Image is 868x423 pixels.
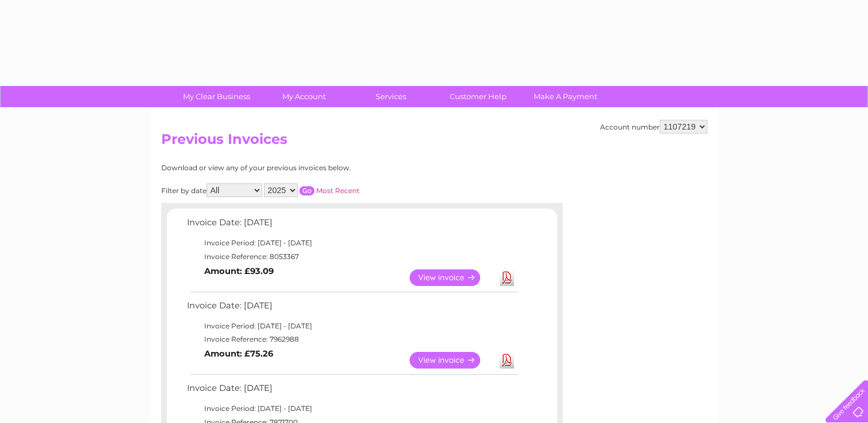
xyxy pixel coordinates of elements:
td: Invoice Date: [DATE] [184,215,520,236]
td: Invoice Reference: 8053367 [184,250,520,264]
td: Invoice Period: [DATE] - [DATE] [184,319,520,333]
h2: Previous Invoices [161,131,707,153]
td: Invoice Reference: 7962988 [184,332,520,346]
a: My Account [256,86,351,107]
a: Customer Help [431,86,526,107]
a: Download [500,352,514,369]
a: Services [344,86,438,107]
div: Filter by date [161,183,462,197]
a: View [410,352,494,369]
td: Invoice Date: [DATE] [184,298,520,319]
a: Make A Payment [518,86,613,107]
a: Download [500,269,514,286]
td: Invoice Date: [DATE] [184,381,520,402]
a: View [410,269,494,286]
a: Most Recent [316,186,360,195]
b: Amount: £93.09 [204,266,274,276]
b: Amount: £75.26 [204,348,273,359]
div: Download or view any of your previous invoices below. [161,164,462,172]
div: Account number [600,120,707,134]
td: Invoice Period: [DATE] - [DATE] [184,236,520,250]
td: Invoice Period: [DATE] - [DATE] [184,402,520,416]
a: My Clear Business [169,86,264,107]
